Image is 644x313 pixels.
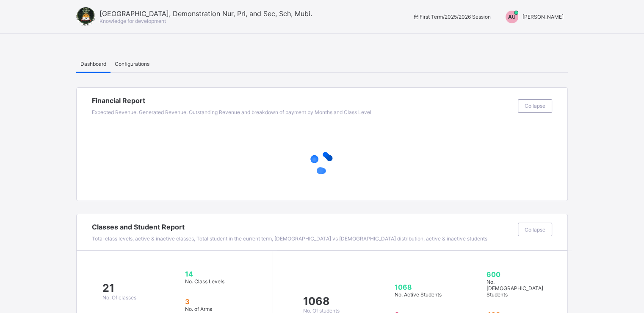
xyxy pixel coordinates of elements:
[102,294,136,301] span: No. Of classes
[486,270,551,279] span: 600
[522,14,564,20] span: [PERSON_NAME]
[92,223,514,231] span: Classes and Student Report
[303,295,340,307] span: 1068
[115,61,149,67] span: Configurations
[185,306,212,312] span: No. of Arms
[508,14,516,20] span: AU
[185,270,249,278] span: 14
[80,61,106,67] span: Dashboard
[92,96,514,105] span: Financial Report
[102,282,136,294] span: 21
[486,279,543,298] span: No. [DEMOGRAPHIC_DATA] Students
[395,283,460,291] span: 1068
[525,226,545,233] span: Collapse
[395,291,442,298] span: No. Active Students
[92,235,487,242] span: Total class levels, active & inactive classes, Total student in the current term, [DEMOGRAPHIC_DA...
[100,9,312,18] span: [GEOGRAPHIC_DATA], Demonstration Nur, Pri, and Sec, Sch, Mubi.
[185,297,249,306] span: 3
[92,109,371,115] span: Expected Revenue, Generated Revenue, Outstanding Revenue and breakdown of payment by Months and C...
[100,18,166,24] span: Knowledge for development
[185,278,224,285] span: No. Class Levels
[525,103,545,109] span: Collapse
[412,14,491,20] span: session/term information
